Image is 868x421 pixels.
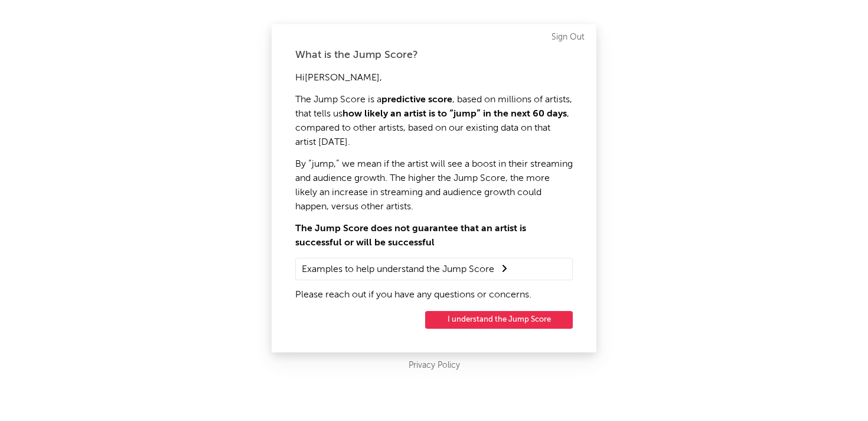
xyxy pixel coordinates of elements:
strong: The Jump Score does not guarantee that an artist is successful or will be successful [295,224,526,248]
div: What is the Jump Score? [295,48,573,62]
button: I understand the Jump Score [425,311,573,329]
p: Please reach out if you have any questions or concerns. [295,288,573,302]
a: Sign Out [552,30,585,44]
strong: predictive score [381,95,452,105]
summary: Examples to help understand the Jump Score [302,261,566,277]
p: By “jump,” we mean if the artist will see a boost in their streaming and audience growth. The hig... [295,157,573,214]
a: Privacy Policy [409,358,460,373]
p: The Jump Score is a , based on millions of artists, that tells us , compared to other artists, ba... [295,93,573,150]
p: Hi [PERSON_NAME] , [295,71,573,85]
strong: how likely an artist is to “jump” in the next 60 days [342,109,567,119]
